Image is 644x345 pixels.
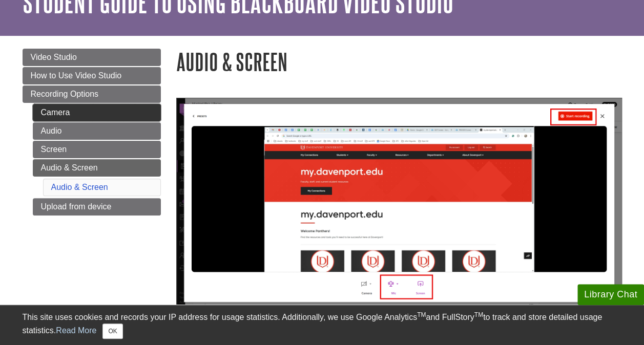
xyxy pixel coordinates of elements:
[33,198,161,215] a: Upload from device
[23,67,161,84] a: How to Use Video Studio
[417,311,426,318] sup: TM
[33,122,161,140] a: Audio
[56,326,96,335] a: Read More
[23,311,622,339] div: This site uses cookies and records your IP address for usage statistics. Additionally, we use Goo...
[31,90,99,98] span: Recording Options
[31,53,77,61] span: Video Studio
[23,49,161,215] div: Guide Page Menu
[23,85,161,103] a: Recording Options
[102,324,122,339] button: Close
[176,49,622,75] h1: Audio & Screen
[577,284,644,305] button: Library Chat
[33,141,161,158] a: Screen
[31,71,122,80] span: How to Use Video Studio
[23,49,161,66] a: Video Studio
[33,104,161,121] a: Camera
[33,159,161,177] a: Audio & Screen
[474,311,483,318] sup: TM
[51,183,108,191] a: Audio & Screen
[176,98,622,310] img: audio and screen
